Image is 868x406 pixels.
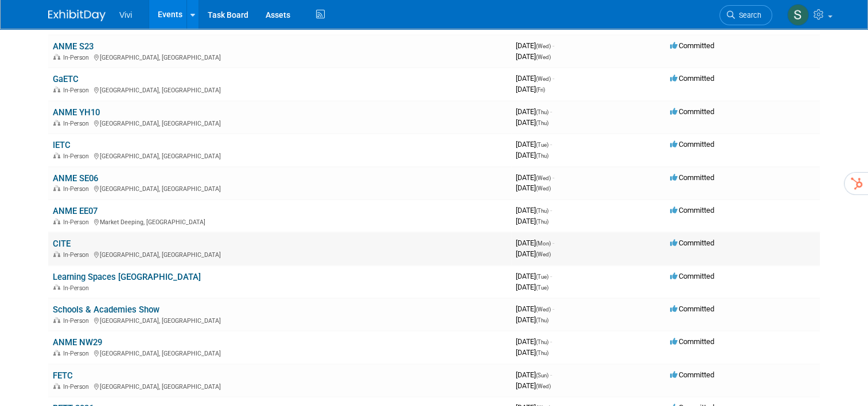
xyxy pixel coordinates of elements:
span: Committed [670,370,714,379]
a: Search [719,5,772,25]
span: - [552,41,554,50]
img: In-Person Event [53,120,60,126]
span: Committed [670,206,714,214]
span: [DATE] [516,283,548,291]
span: [DATE] [516,52,551,61]
span: [DATE] [516,85,545,93]
span: - [552,173,554,182]
span: (Tue) [536,142,548,148]
span: (Wed) [536,54,551,60]
span: Committed [670,239,714,247]
div: [GEOGRAPHIC_DATA], [GEOGRAPHIC_DATA] [53,52,507,61]
img: In-Person Event [53,251,60,257]
img: In-Person Event [53,153,60,158]
span: Committed [670,173,714,182]
span: (Fri) [536,87,545,93]
div: [GEOGRAPHIC_DATA], [GEOGRAPHIC_DATA] [53,348,507,357]
span: [DATE] [516,140,552,149]
div: [GEOGRAPHIC_DATA], [GEOGRAPHIC_DATA] [53,315,507,325]
div: [GEOGRAPHIC_DATA], [GEOGRAPHIC_DATA] [53,151,507,160]
span: (Mon) [536,240,551,247]
span: (Thu) [536,350,548,356]
img: In-Person Event [53,284,60,290]
span: [DATE] [516,118,548,127]
a: Schools & Academies Show [53,304,159,315]
img: In-Person Event [53,87,60,92]
div: [GEOGRAPHIC_DATA], [GEOGRAPHIC_DATA] [53,118,507,127]
span: - [552,74,554,83]
span: - [550,337,552,346]
span: - [550,370,552,379]
span: Committed [670,272,714,280]
span: In-Person [63,218,92,226]
a: Learning Spaces [GEOGRAPHIC_DATA] [53,272,201,282]
span: Vivi [119,10,132,19]
span: [DATE] [516,249,551,258]
span: [DATE] [516,107,552,116]
span: [DATE] [516,151,548,159]
span: In-Person [63,185,92,193]
div: Market Deeping, [GEOGRAPHIC_DATA] [53,217,507,226]
span: (Wed) [536,185,551,192]
a: ANME NW29 [53,337,102,348]
span: (Thu) [536,339,548,345]
img: In-Person Event [53,383,60,389]
span: In-Person [63,251,92,259]
a: ANME EE07 [53,206,98,216]
span: (Thu) [536,109,548,115]
span: In-Person [63,350,92,357]
span: Committed [670,41,714,50]
a: ANME SE06 [53,173,98,184]
span: (Wed) [536,251,551,257]
span: In-Person [63,153,92,160]
span: - [550,107,552,116]
span: [DATE] [516,41,554,50]
span: (Wed) [536,175,551,181]
span: - [550,272,552,280]
span: [DATE] [516,272,552,280]
span: [DATE] [516,206,552,214]
img: In-Person Event [53,54,60,60]
span: (Thu) [536,208,548,214]
span: In-Person [63,120,92,127]
span: (Wed) [536,383,551,389]
span: [DATE] [516,381,551,390]
div: [GEOGRAPHIC_DATA], [GEOGRAPHIC_DATA] [53,381,507,391]
span: - [552,304,554,313]
span: (Tue) [536,284,548,291]
span: - [550,206,552,214]
span: [DATE] [516,74,554,83]
span: In-Person [63,87,92,94]
span: (Wed) [536,306,551,313]
span: Committed [670,337,714,346]
span: Committed [670,140,714,149]
span: (Sun) [536,372,548,378]
a: IETC [53,140,71,150]
span: - [550,140,552,149]
span: Committed [670,304,714,313]
span: [DATE] [516,173,554,182]
img: ExhibitDay [48,10,106,21]
div: [GEOGRAPHIC_DATA], [GEOGRAPHIC_DATA] [53,249,507,259]
span: Committed [670,107,714,116]
span: (Thu) [536,153,548,159]
a: GaETC [53,74,79,84]
span: (Thu) [536,120,548,126]
span: Committed [670,74,714,83]
div: [GEOGRAPHIC_DATA], [GEOGRAPHIC_DATA] [53,184,507,193]
span: (Thu) [536,218,548,225]
span: [DATE] [516,315,548,324]
span: [DATE] [516,337,552,346]
span: In-Person [63,383,92,391]
img: Sandra Wimer [787,4,809,26]
span: In-Person [63,284,92,292]
span: (Wed) [536,76,551,82]
img: In-Person Event [53,317,60,323]
span: [DATE] [516,184,551,192]
span: (Wed) [536,43,551,49]
a: ANME S23 [53,41,94,52]
span: [DATE] [516,348,548,357]
span: [DATE] [516,239,554,247]
a: FETC [53,370,73,381]
span: In-Person [63,54,92,61]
